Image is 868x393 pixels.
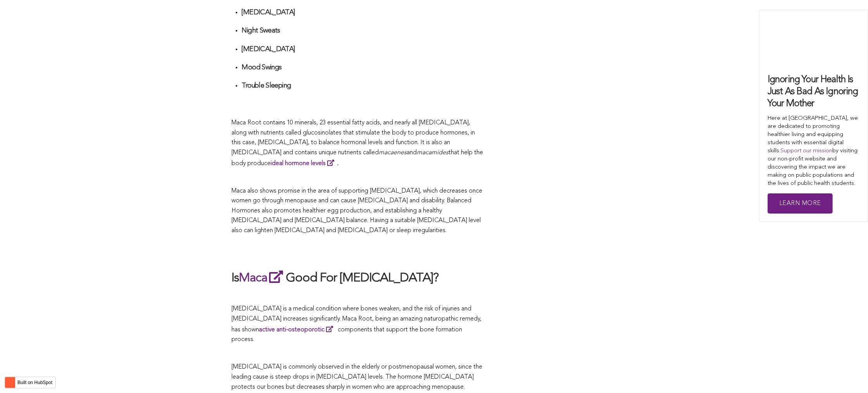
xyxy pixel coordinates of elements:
[231,269,483,287] h2: Is Good For [MEDICAL_DATA]?
[14,377,55,388] label: Built on HubSpot
[231,150,483,167] span: that help the body produce
[231,364,482,390] span: [MEDICAL_DATA] is commonly observed in the elderly or postmenopausal women, since the leading cau...
[271,160,337,167] a: ideal hormone levels
[259,327,336,333] a: active anti-osteoporotic
[242,8,483,17] h4: [MEDICAL_DATA]
[239,272,286,284] a: Maca
[768,193,833,214] a: Learn More
[5,378,14,387] img: HubSpot sprocket logo
[829,356,868,393] iframe: Chat Widget
[379,150,407,156] span: macaenes
[242,81,483,90] h4: Trouble Sleeping
[242,45,483,54] h4: [MEDICAL_DATA]
[407,150,417,156] span: and
[271,160,338,167] strong: .
[242,63,483,72] h4: Mood Swings
[5,377,56,388] button: Built on HubSpot
[242,26,483,35] h4: Night Sweats
[231,306,481,343] span: [MEDICAL_DATA] is a medical condition where bones weaken, and the risk of injuries and [MEDICAL_D...
[231,120,475,156] span: Maca Root contains 10 minerals, 23 essential fatty acids, and nearly all [MEDICAL_DATA], along wi...
[231,188,482,234] span: Maca also shows promise in the area of supporting [MEDICAL_DATA], which decreases once women go t...
[417,150,449,156] span: macamides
